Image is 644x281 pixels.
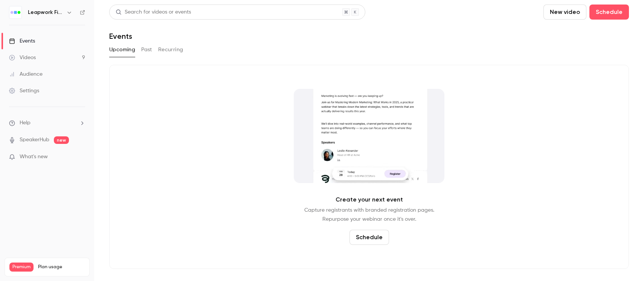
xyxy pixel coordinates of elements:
p: Capture registrants with branded registration pages. Repurpose your webinar once it's over. [304,206,434,224]
li: help-dropdown-opener [9,119,85,127]
button: Past [141,44,152,56]
div: Events [9,37,35,45]
span: What's new [20,153,48,161]
button: Schedule [349,230,389,245]
img: Leapwork Field [9,6,21,18]
p: Create your next event [336,195,403,204]
h6: Leapwork Field [28,9,63,16]
div: Audience [9,70,43,78]
button: Recurring [158,44,183,56]
div: Search for videos or events [116,8,191,16]
button: Upcoming [109,44,135,56]
div: Videos [9,54,36,61]
button: Schedule [589,5,629,20]
span: Plan usage [38,264,85,270]
span: Help [20,119,31,127]
a: SpeakerHub [20,136,49,144]
div: Settings [9,87,39,95]
span: Premium [9,263,34,272]
h1: Events [109,32,132,41]
button: New video [543,5,586,20]
iframe: Noticeable Trigger [76,154,85,160]
span: new [54,136,69,144]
